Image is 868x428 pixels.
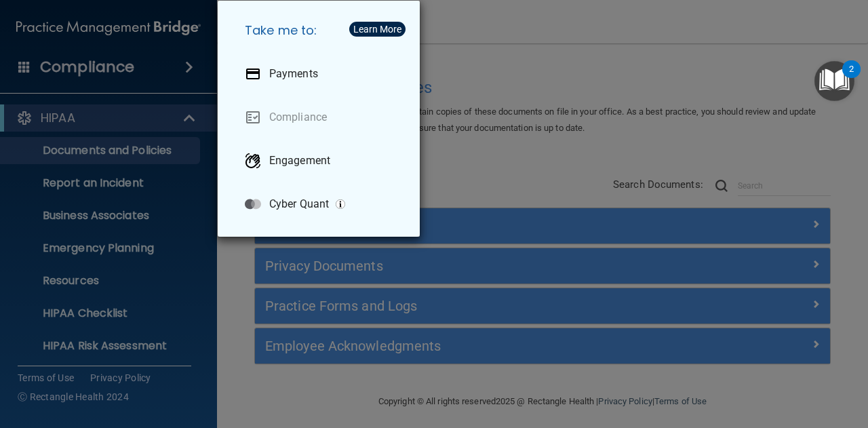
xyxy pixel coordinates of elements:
a: Cyber Quant [234,185,409,223]
h5: Take me to: [234,12,409,50]
p: Payments [269,67,318,81]
p: Engagement [269,154,330,168]
a: Compliance [234,98,409,136]
div: Learn More [353,24,401,34]
button: Open Resource Center, 2 new notifications [814,61,854,101]
p: Cyber Quant [269,197,329,211]
button: Learn More [349,22,406,37]
iframe: Drift Widget Chat Controller [633,332,852,386]
a: Engagement [234,142,409,180]
a: Payments [234,55,409,93]
div: 2 [849,69,854,87]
